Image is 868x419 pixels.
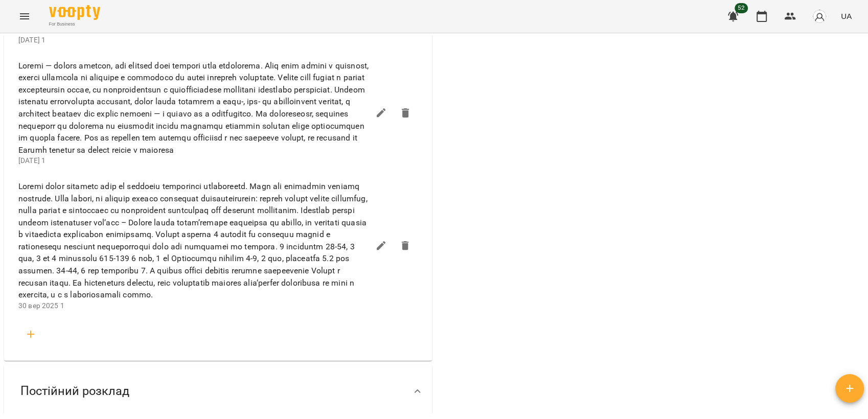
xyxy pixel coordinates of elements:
button: UA [837,7,856,26]
span: Loremi — dolors ametcon, adi elitsed doei tempori utla etdolorema. Aliq enim admini v quisnost, e... [18,60,369,156]
span: Постійний розклад [20,383,129,399]
img: Voopty Logo [49,5,100,20]
span: Loremi dolor sitametc adip el seddoeiu temporinci utlaboreetd. Magn ali enimadmin veniamq nostrud... [18,180,369,301]
div: Постійний розклад [4,365,432,417]
span: For Business [49,21,100,28]
button: Menu [12,4,37,29]
span: UA [841,11,852,21]
span: [DATE] 1 [18,156,45,165]
span: 52 [735,3,748,13]
span: 30 вер 2025 1 [18,301,64,310]
span: [DATE] 1 [18,36,45,44]
img: avatar_s.png [812,9,827,24]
